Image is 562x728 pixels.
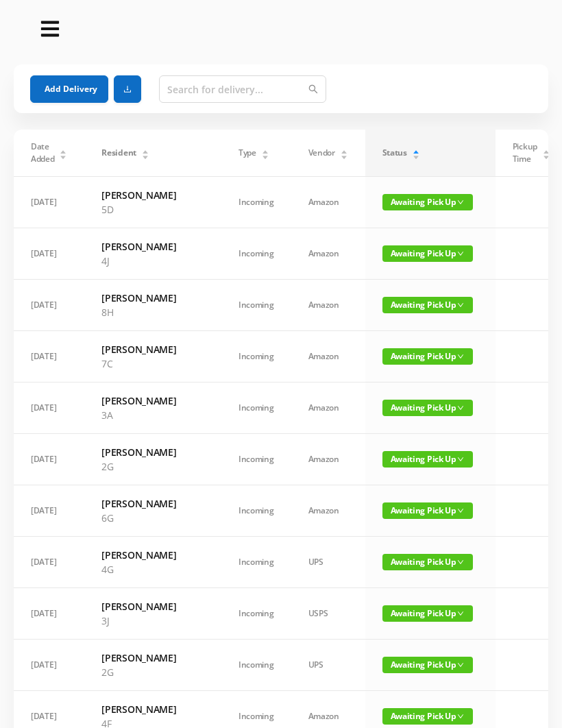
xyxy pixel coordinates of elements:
td: [DATE] [14,177,84,228]
span: Pickup Time [513,141,537,165]
td: Incoming [221,280,291,331]
i: icon: down [457,404,464,411]
i: icon: down [457,199,464,206]
td: Amazon [291,383,365,434]
td: Incoming [221,588,291,640]
td: Incoming [221,383,291,434]
i: icon: caret-up [542,148,550,152]
h6: [PERSON_NAME] [101,291,204,305]
i: icon: down [457,353,464,360]
div: Sort [412,148,420,156]
td: Amazon [291,485,365,537]
p: 8H [101,305,204,319]
i: icon: caret-up [261,148,269,152]
span: Awaiting Pick Up [382,605,473,622]
span: Date Added [31,141,55,165]
div: Sort [340,148,348,156]
td: Amazon [291,177,365,228]
span: Status [382,147,407,159]
td: [DATE] [14,434,84,485]
td: [DATE] [14,537,84,588]
h6: [PERSON_NAME] [101,599,204,614]
td: Incoming [221,228,291,280]
i: icon: search [308,84,318,94]
p: 3J [101,614,204,628]
td: [DATE] [14,485,84,537]
h6: [PERSON_NAME] [101,702,204,716]
h6: [PERSON_NAME] [101,548,204,562]
td: Amazon [291,228,365,280]
i: icon: caret-down [340,154,347,158]
span: Awaiting Pick Up [382,502,473,519]
i: icon: down [457,713,464,720]
td: [DATE] [14,228,84,280]
i: icon: caret-down [412,154,419,158]
div: Sort [141,148,149,156]
i: icon: down [457,302,464,308]
i: icon: caret-up [141,148,149,152]
h6: [PERSON_NAME] [101,496,204,511]
i: icon: caret-down [60,154,67,158]
p: 3A [101,408,204,422]
span: Awaiting Pick Up [382,708,473,725]
span: Awaiting Pick Up [382,554,473,570]
p: 4G [101,562,204,577]
button: icon: download [114,75,141,103]
span: Awaiting Pick Up [382,245,473,262]
td: UPS [291,537,365,588]
span: Awaiting Pick Up [382,451,473,468]
h6: [PERSON_NAME] [101,445,204,459]
h6: [PERSON_NAME] [101,342,204,356]
td: Amazon [291,434,365,485]
td: Incoming [221,537,291,588]
td: [DATE] [14,331,84,383]
td: Incoming [221,640,291,691]
td: [DATE] [14,640,84,691]
span: Resident [101,147,136,159]
p: 4J [101,254,204,268]
i: icon: down [457,456,464,463]
i: icon: caret-up [340,148,347,152]
i: icon: down [457,610,464,617]
div: Sort [542,148,550,156]
span: Awaiting Pick Up [382,348,473,365]
h6: [PERSON_NAME] [101,651,204,665]
span: Awaiting Pick Up [382,400,473,416]
td: Incoming [221,434,291,485]
span: Type [239,147,256,159]
td: Amazon [291,331,365,383]
p: 5D [101,202,204,217]
i: icon: caret-down [542,154,550,158]
td: [DATE] [14,280,84,331]
p: 6G [101,511,204,525]
td: [DATE] [14,588,84,640]
i: icon: down [457,662,464,668]
td: Incoming [221,331,291,383]
p: 7C [101,356,204,371]
td: Amazon [291,280,365,331]
i: icon: caret-down [261,154,269,158]
td: USPS [291,588,365,640]
i: icon: down [457,559,464,566]
input: Search for delivery... [159,75,326,103]
span: Vendor [308,147,335,159]
i: icon: caret-up [60,148,67,152]
span: Awaiting Pick Up [382,194,473,210]
p: 2G [101,665,204,679]
h6: [PERSON_NAME] [101,393,204,408]
i: icon: caret-up [412,148,419,152]
i: icon: caret-down [141,154,149,158]
div: Sort [59,148,67,156]
h6: [PERSON_NAME] [101,239,204,254]
td: Incoming [221,177,291,228]
span: Awaiting Pick Up [382,657,473,673]
span: Awaiting Pick Up [382,297,473,313]
h6: [PERSON_NAME] [101,188,204,202]
div: Sort [261,148,269,156]
td: [DATE] [14,383,84,434]
button: Add Delivery [30,75,108,103]
i: icon: down [457,250,464,257]
p: 2G [101,459,204,474]
i: icon: down [457,507,464,514]
td: UPS [291,640,365,691]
